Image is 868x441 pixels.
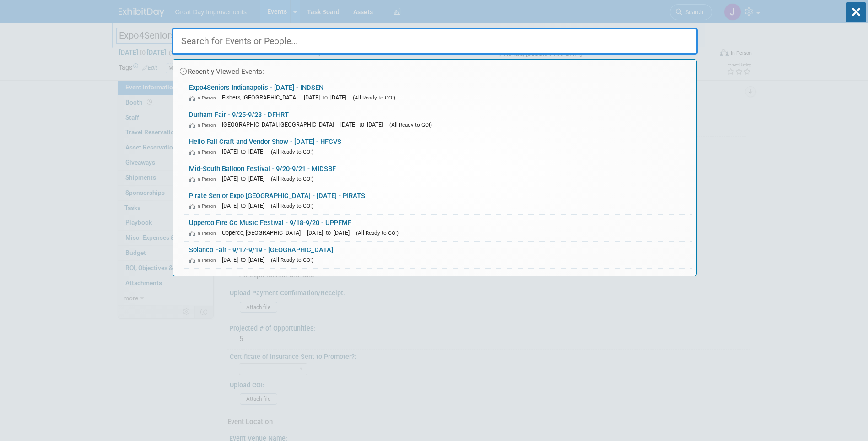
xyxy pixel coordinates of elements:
[353,94,395,101] span: (All Ready to GO!)
[222,175,269,182] span: [DATE] to [DATE]
[184,133,692,160] a: Hello Fall Craft and Vendor Show - [DATE] - HFCVS In-Person [DATE] to [DATE] (All Ready to GO!)
[222,94,302,101] span: Fishers, [GEOGRAPHIC_DATA]
[271,257,313,263] span: (All Ready to GO!)
[189,122,220,128] span: In-Person
[222,229,305,236] span: Upperco, [GEOGRAPHIC_DATA]
[189,203,220,209] span: In-Person
[307,229,354,236] span: [DATE] to [DATE]
[184,215,692,241] a: Upperco Fire Co Music Festival - 9/18-9/20 - UPPFMF In-Person Upperco, [GEOGRAPHIC_DATA] [DATE] t...
[184,79,692,106] a: Expo4Seniors Indianapolis - [DATE] - INDSEN In-Person Fishers, [GEOGRAPHIC_DATA] [DATE] to [DATE]...
[389,121,432,128] span: (All Ready to GO!)
[222,256,269,263] span: [DATE] to [DATE]
[222,202,269,209] span: [DATE] to [DATE]
[222,121,339,128] span: [GEOGRAPHIC_DATA], [GEOGRAPHIC_DATA]
[189,257,220,263] span: In-Person
[340,121,388,128] span: [DATE] to [DATE]
[271,176,313,182] span: (All Ready to GO!)
[184,187,692,214] a: Pirate Senior Expo [GEOGRAPHIC_DATA] - [DATE] - PIRATS In-Person [DATE] to [DATE] (All Ready to GO!)
[356,230,399,236] span: (All Ready to GO!)
[189,149,220,155] span: In-Person
[178,60,692,79] div: Recently Viewed Events:
[304,94,351,101] span: [DATE] to [DATE]
[189,230,220,236] span: In-Person
[189,95,220,101] span: In-Person
[222,148,269,155] span: [DATE] to [DATE]
[189,176,220,182] span: In-Person
[172,28,698,55] input: Search for Events or People...
[184,160,692,187] a: Mid-South Balloon Festival - 9/20-9/21 - MIDSBF In-Person [DATE] to [DATE] (All Ready to GO!)
[184,106,692,133] a: Durham Fair - 9/25-9/28 - DFHRT In-Person [GEOGRAPHIC_DATA], [GEOGRAPHIC_DATA] [DATE] to [DATE] (...
[271,203,313,209] span: (All Ready to GO!)
[271,149,313,155] span: (All Ready to GO!)
[184,242,692,268] a: Solanco Fair - 9/17-9/19 - [GEOGRAPHIC_DATA] In-Person [DATE] to [DATE] (All Ready to GO!)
